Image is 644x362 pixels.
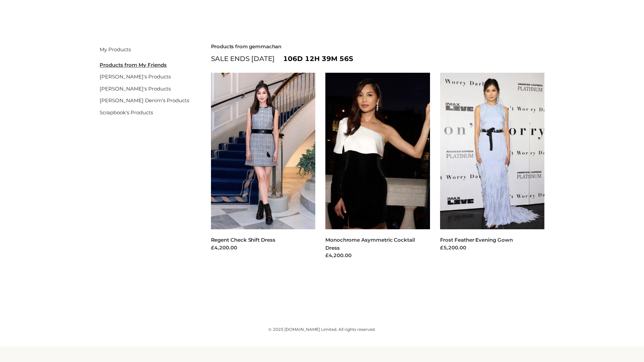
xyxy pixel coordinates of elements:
[211,244,316,252] div: £4,200.00
[283,53,353,64] span: 106d 12h 39m 56s
[325,237,415,251] a: Monochrome Asymmetric Cocktail Dress
[100,46,131,53] a: My Products
[100,73,171,80] a: [PERSON_NAME]'s Products
[440,244,545,252] div: £5,200.00
[100,97,189,104] a: [PERSON_NAME] Denim's Products
[100,326,544,333] div: © 2025 [DOMAIN_NAME] Limited. All rights reserved.
[100,109,153,116] a: Scrapbook's Products
[211,53,545,64] div: SALE ENDS [DATE]
[100,62,167,68] u: Products from My Friends
[100,85,171,92] a: [PERSON_NAME]'s Products
[440,237,513,243] a: Frost Feather Evening Gown
[211,44,545,50] h2: Products from gemmachan
[325,252,430,259] div: £4,200.00
[211,237,275,243] a: Regent Check Shift Dress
